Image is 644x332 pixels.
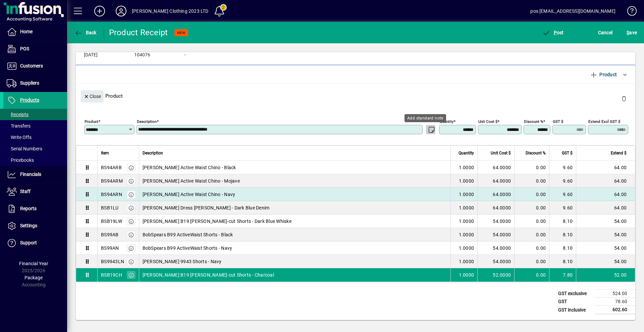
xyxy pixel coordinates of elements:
[439,119,453,124] mat-label: Quantity
[7,157,34,163] span: Pricebooks
[450,174,477,188] td: 1.0000
[530,6,615,16] div: pos [EMAIL_ADDRESS][DOMAIN_NAME]
[555,306,595,314] td: GST inclusive
[450,268,477,282] td: 1.0000
[101,149,109,157] span: Item
[132,6,208,16] div: [PERSON_NAME] Clothing 2023 LTD
[549,188,576,201] td: 9.60
[3,166,67,183] a: Financials
[514,161,549,174] td: 0.00
[586,68,620,81] button: Product
[20,80,39,86] span: Suppliers
[459,149,474,157] span: Quantity
[491,149,511,157] span: Unit Cost $
[3,120,67,132] a: Transfers
[79,93,105,99] app-page-header-button: Close
[611,149,627,157] span: Extend $
[576,268,635,282] td: 52.00
[109,27,168,38] div: Product Receipt
[514,255,549,268] td: 0.00
[576,241,635,255] td: 54.00
[405,114,446,122] div: Add standard note
[450,255,477,268] td: 1.0000
[627,30,629,35] span: S
[514,241,549,255] td: 0.00
[89,5,110,17] button: Add
[76,84,635,108] div: Product
[7,123,31,129] span: Transfers
[493,231,511,238] span: 54.0000
[143,149,163,157] span: Description
[139,255,451,268] td: [PERSON_NAME] 9943 Shorts - Navy
[84,52,98,58] span: [DATE]
[139,268,451,282] td: [PERSON_NAME] B19 [PERSON_NAME]-cut Shorts - Charcoal
[7,146,42,151] span: Serial Numbers
[554,30,557,35] span: P
[84,91,101,102] span: Close
[576,201,635,215] td: 64.00
[3,200,67,217] a: Reports
[514,268,549,282] td: 0.00
[540,27,566,39] button: Post
[493,258,511,265] span: 54.0000
[549,201,576,215] td: 9.60
[137,119,157,124] mat-label: Description
[139,201,451,215] td: [PERSON_NAME] Dress [PERSON_NAME] - Dark Blue Denim
[549,268,576,282] td: 7.80
[493,245,511,251] span: 54.0000
[101,164,122,171] div: BS94ARB
[549,161,576,174] td: 9.60
[72,27,98,39] button: Back
[588,119,620,124] mat-label: Extend excl GST $
[576,188,635,201] td: 64.00
[595,298,635,306] td: 78.60
[514,201,549,215] td: 0.00
[549,228,576,241] td: 8.10
[450,215,477,228] td: 1.0000
[3,218,67,234] a: Settings
[598,27,613,38] span: Cancel
[101,272,122,278] div: BSB19CH
[576,174,635,188] td: 64.00
[20,223,37,228] span: Settings
[555,290,595,298] td: GST exclusive
[478,119,497,124] mat-label: Unit Cost $
[184,52,186,58] span: -
[20,29,33,34] span: Home
[595,290,635,298] td: 524.00
[101,191,122,198] div: BS94ARN
[67,27,104,39] app-page-header-button: Back
[450,241,477,255] td: 1.0000
[450,228,477,241] td: 1.0000
[20,46,29,51] span: POS
[3,154,67,166] a: Pricebooks
[81,90,104,102] button: Close
[526,149,546,157] span: Discount %
[101,231,119,238] div: BS99AB
[139,241,451,255] td: BobSpears B99 ActiveWaist Shorts - Navy
[177,31,185,35] span: NEW
[576,228,635,241] td: 54.00
[3,75,67,92] a: Suppliers
[101,204,119,211] div: BSB1LU
[549,174,576,188] td: 9.60
[139,174,451,188] td: [PERSON_NAME] Active Waist Chino - Mojave
[493,191,511,198] span: 64.0000
[576,215,635,228] td: 54.00
[493,272,511,278] span: 52.0000
[514,188,549,201] td: 0.00
[19,261,48,266] span: Financial Year
[493,204,511,211] span: 64.0000
[101,258,124,265] div: BS9943LN
[542,30,564,35] span: ost
[596,27,614,39] button: Cancel
[74,30,97,35] span: Back
[450,161,477,174] td: 1.0000
[139,161,451,174] td: [PERSON_NAME] Active Waist Chino - Black
[24,275,43,280] span: Package
[562,149,573,157] span: GST $
[450,188,477,201] td: 1.0000
[549,255,576,268] td: 8.10
[3,58,67,75] a: Customers
[3,109,67,120] a: Receipts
